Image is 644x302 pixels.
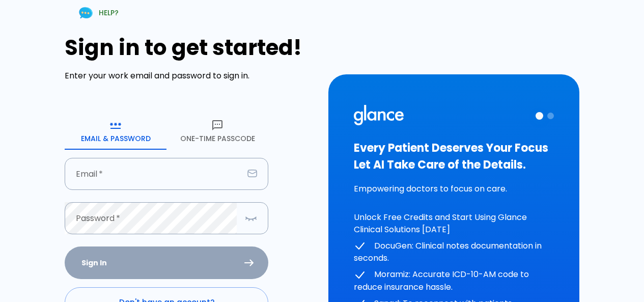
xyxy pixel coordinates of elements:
img: Chat Support [77,4,95,22]
p: Moramiz: Accurate ICD-10-AM code to reduce insurance hassle. [354,268,554,293]
button: One-Time Passcode [166,113,268,150]
input: dr.ahmed@clinic.com [65,158,243,190]
h3: Every Patient Deserves Your Focus Let AI Take Care of the Details. [354,140,554,173]
p: DocuGen: Clinical notes documentation in seconds. [354,240,554,265]
h1: Sign in to get started! [65,35,316,60]
p: Empowering doctors to focus on care. [354,183,554,195]
p: Enter your work email and password to sign in. [65,70,316,82]
p: Unlock Free Credits and Start Using Glance Clinical Solutions [DATE] [354,211,554,236]
button: Email & Password [65,113,166,150]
